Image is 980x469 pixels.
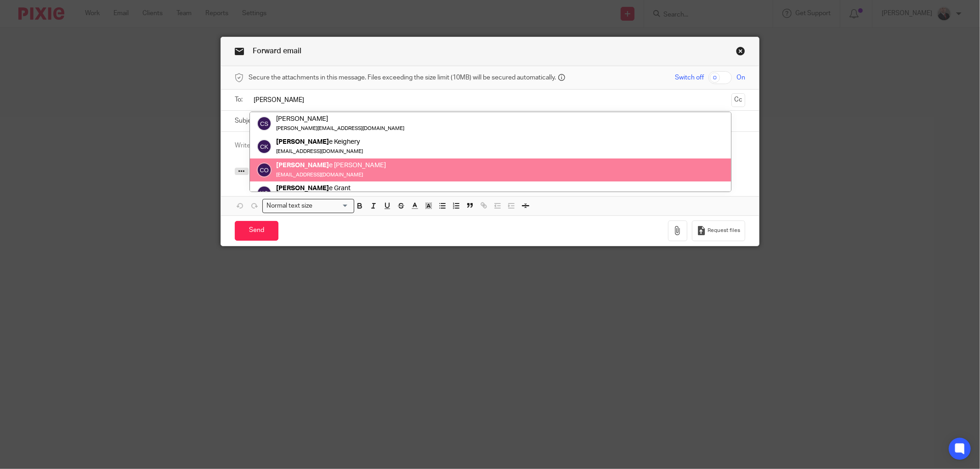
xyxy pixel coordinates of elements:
[276,172,363,177] small: [EMAIL_ADDRESS][DOMAIN_NAME]
[276,114,404,124] div: [PERSON_NAME]
[276,184,406,193] div: e Grant
[265,201,315,211] span: Normal text size
[276,162,329,169] em: [PERSON_NAME]
[675,73,704,82] span: Switch off
[692,220,745,241] button: Request files
[731,93,745,107] button: Cc
[708,227,740,234] span: Request files
[257,116,272,131] img: svg%3E
[276,185,329,192] em: [PERSON_NAME]
[316,201,349,211] input: Search for option
[257,163,272,177] img: svg%3E
[253,47,301,55] span: Forward email
[249,73,556,82] span: Secure the attachments in this message. Files exceeding the size limit (10MB) will be secured aut...
[736,73,745,82] span: On
[736,46,745,59] a: Close this dialog window
[235,95,245,104] label: To:
[257,186,272,200] img: svg%3E
[276,138,363,147] div: e Keighery
[262,199,354,213] div: Search for option
[276,126,404,131] small: [PERSON_NAME][EMAIL_ADDRESS][DOMAIN_NAME]
[235,116,259,125] label: Subject:
[257,140,272,154] img: svg%3E
[276,161,386,170] div: e [PERSON_NAME]
[276,149,363,154] small: [EMAIL_ADDRESS][DOMAIN_NAME]
[276,139,329,146] em: [PERSON_NAME]
[235,221,278,241] input: Send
